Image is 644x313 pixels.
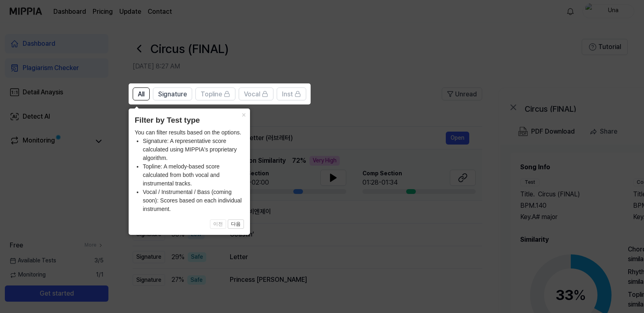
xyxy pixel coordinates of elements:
li: Vocal / Instrumental / Bass (coming soon): Scores based on each individual instrument. [143,188,244,213]
button: All [133,87,150,100]
span: Inst [282,89,293,99]
span: All [138,89,144,99]
button: Signature [153,87,192,100]
button: Vocal [239,87,273,100]
button: Inst [277,87,306,100]
header: Filter by Test type [135,115,244,126]
div: You can filter results based on the options. [135,128,244,213]
span: Topline [201,89,222,99]
button: 다음 [228,219,244,229]
button: Close [237,109,250,120]
li: Topline: A melody-based score calculated from both vocal and instrumental tracks. [143,162,244,188]
span: Signature [158,89,187,99]
span: Vocal [244,89,260,99]
button: Topline [195,87,235,100]
li: Signature: A representative score calculated using MIPPIA's proprietary algorithm. [143,137,244,162]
